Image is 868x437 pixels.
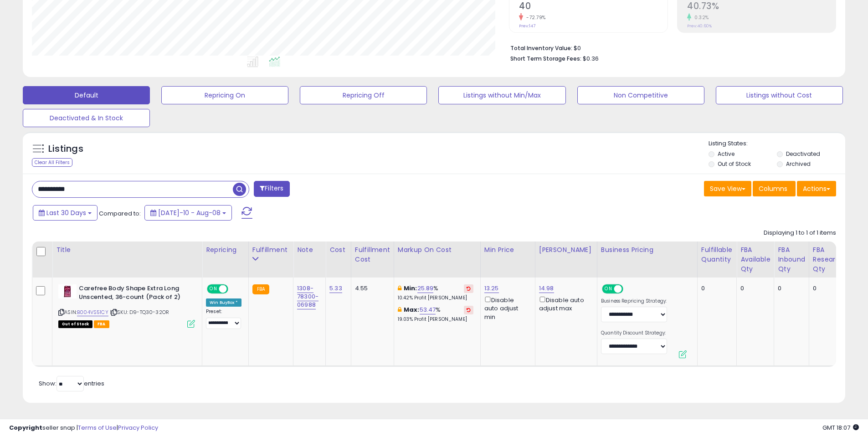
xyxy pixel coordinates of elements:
[603,285,614,293] span: ON
[701,284,729,293] div: 0
[484,284,499,293] a: 13.25
[813,245,854,274] div: FBA Researching Qty
[78,423,117,432] a: Terms of Use
[753,181,796,196] button: Columns
[583,54,599,63] span: $0.36
[158,208,221,217] span: [DATE]-10 - Aug-08
[398,306,473,323] div: %
[46,208,86,217] span: Last 30 Days
[79,284,190,303] b: Carefree Body Shape Extra Long Unscented, 36-count (Pack of 2)
[510,55,581,62] b: Short Term Storage Fees:
[355,284,387,293] div: 4.55
[9,424,158,432] div: seller snap | |
[822,423,859,432] span: 2025-09-10 18:07 GMT
[48,143,83,155] h5: Listings
[813,284,851,293] div: 0
[778,284,802,293] div: 0
[208,285,219,293] span: ON
[484,295,528,321] div: Disable auto adjust min
[252,284,269,294] small: FBA
[759,184,787,193] span: Columns
[206,298,241,307] div: Win BuyBox *
[56,245,198,255] div: Title
[58,284,195,327] div: ASIN:
[797,181,836,196] button: Actions
[398,316,473,323] p: 19.03% Profit [PERSON_NAME]
[691,14,709,21] small: 0.32%
[77,308,108,316] a: B004VS51CY
[329,284,342,293] a: 5.33
[577,86,704,104] button: Non Competitive
[227,285,241,293] span: OFF
[519,1,668,13] h2: 40
[687,23,712,29] small: Prev: 40.60%
[539,245,593,255] div: [PERSON_NAME]
[394,242,480,278] th: The percentage added to the cost of goods (COGS) that forms the calculator for Min & Max prices.
[701,245,733,264] div: Fulfillable Quantity
[539,284,554,293] a: 14.98
[110,308,169,316] span: | SKU: D9-TQ30-32OR
[601,298,667,304] label: Business Repricing Strategy:
[161,86,288,104] button: Repricing On
[778,245,805,274] div: FBA inbound Qty
[718,150,734,158] label: Active
[39,379,104,388] span: Show: entries
[118,423,158,432] a: Privacy Policy
[716,86,843,104] button: Listings without Cost
[786,160,811,168] label: Archived
[417,284,434,293] a: 25.89
[398,245,477,255] div: Markup on Cost
[601,330,667,336] label: Quantity Discount Strategy:
[404,284,417,293] b: Min:
[740,245,770,274] div: FBA Available Qty
[297,245,322,255] div: Note
[23,109,150,127] button: Deactivated & In Stock
[709,139,845,148] p: Listing States:
[9,423,42,432] strong: Copyright
[404,305,420,314] b: Max:
[510,42,829,53] li: $0
[398,295,473,301] p: 10.42% Profit [PERSON_NAME]
[58,284,77,298] img: 31u-vr5mHGL._SL40_.jpg
[704,181,751,196] button: Save View
[99,209,141,218] span: Compared to:
[329,245,347,255] div: Cost
[718,160,751,168] label: Out of Stock
[438,86,565,104] button: Listings without Min/Max
[23,86,150,104] button: Default
[519,23,535,29] small: Prev: 147
[252,245,289,255] div: Fulfillment
[355,245,390,264] div: Fulfillment Cost
[539,295,590,313] div: Disable auto adjust max
[32,158,72,167] div: Clear All Filters
[622,285,637,293] span: OFF
[398,284,473,301] div: %
[484,245,531,255] div: Min Price
[254,181,289,197] button: Filters
[523,14,546,21] small: -72.79%
[510,44,572,52] b: Total Inventory Value:
[206,308,241,329] div: Preset:
[297,284,318,309] a: 1308-78300-06988
[420,305,436,314] a: 53.47
[94,320,109,328] span: FBA
[206,245,245,255] div: Repricing
[786,150,820,158] label: Deactivated
[58,320,92,328] span: All listings that are currently out of stock and unavailable for purchase on Amazon
[33,205,98,221] button: Last 30 Days
[687,1,836,13] h2: 40.73%
[601,245,693,255] div: Business Pricing
[764,229,836,237] div: Displaying 1 to 1 of 1 items
[144,205,232,221] button: [DATE]-10 - Aug-08
[300,86,427,104] button: Repricing Off
[740,284,767,293] div: 0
